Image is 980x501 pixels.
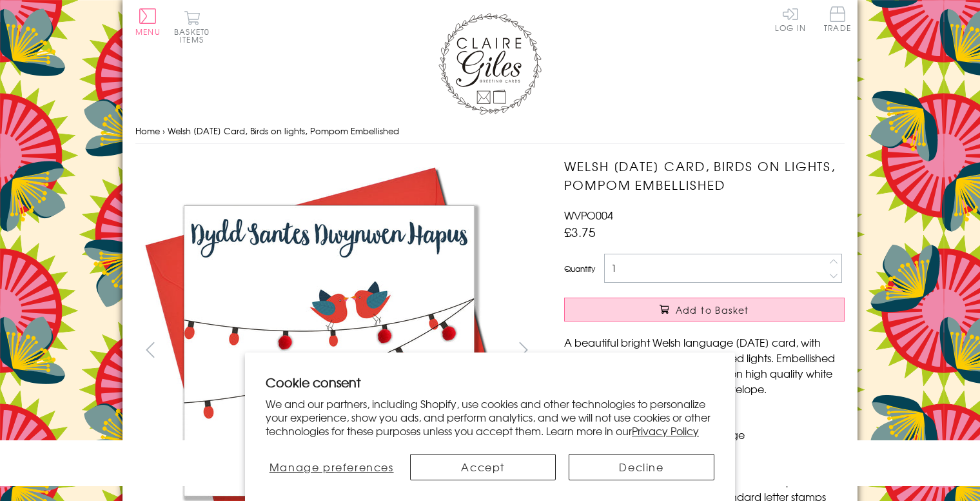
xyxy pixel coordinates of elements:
label: Quantity [564,263,595,274]
button: Decline [569,454,714,480]
img: Claire Giles Greetings Cards [438,13,542,115]
span: Trade [824,6,851,32]
span: WVPO004 [564,207,613,223]
button: Add to Basket [564,298,845,322]
span: › [162,125,165,137]
button: Accept [410,454,556,480]
button: Menu [135,8,161,36]
span: Add to Basket [676,303,749,316]
nav: breadcrumbs [135,118,845,145]
span: Manage preferences [269,459,394,475]
span: £3.75 [564,223,596,241]
h2: Cookie consent [266,373,714,391]
span: 0 items [180,26,210,45]
button: Manage preferences [266,454,397,480]
button: Basket0 items [174,10,210,43]
a: Home [135,125,160,137]
button: prev [135,335,164,364]
span: Welsh [DATE] Card, Birds on lights, Pompom Embellished [168,125,399,137]
span: Menu [135,26,161,37]
button: next [509,335,538,364]
a: Privacy Policy [632,423,699,438]
a: Trade [824,6,851,34]
h1: Welsh [DATE] Card, Birds on lights, Pompom Embellished [564,157,845,194]
p: A beautiful bright Welsh language [DATE] card, with lovebirds in a flutter on a string of red lig... [564,334,845,396]
a: Log In [775,6,806,32]
p: We and our partners, including Shopify, use cookies and other technologies to personalize your ex... [266,397,714,437]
